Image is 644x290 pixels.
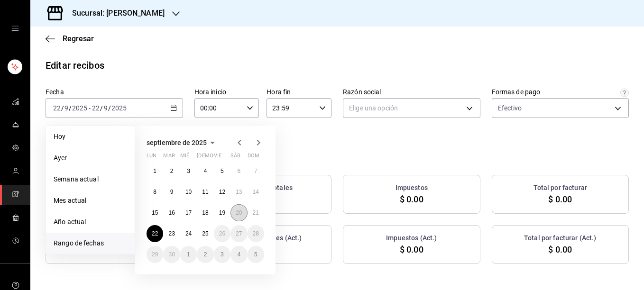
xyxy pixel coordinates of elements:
abbr: 27 de septiembre de 2025 [236,230,242,237]
span: $ 0.00 [400,193,423,206]
div: Formas de pago [492,89,541,95]
abbr: 25 de septiembre de 2025 [202,230,208,237]
h3: Impuestos [396,183,428,193]
abbr: 19 de septiembre de 2025 [219,209,225,216]
h3: Sucursal: [PERSON_NAME] [64,8,165,19]
abbr: martes [163,153,175,163]
span: Mes actual [54,196,127,206]
span: Efectivo [498,103,522,113]
button: 21 de septiembre de 2025 [248,204,264,221]
span: Ayer [54,153,127,163]
input: -- [53,104,61,112]
abbr: 23 de septiembre de 2025 [168,230,175,237]
abbr: jueves [197,153,253,163]
abbr: 30 de septiembre de 2025 [168,251,175,258]
svg: Solo se mostrarán las órdenes que fueron pagadas exclusivamente con las formas de pago selecciona... [620,89,629,97]
abbr: viernes [214,153,221,163]
button: 4 de octubre de 2025 [230,246,247,263]
abbr: 20 de septiembre de 2025 [236,209,242,216]
span: Semana actual [54,174,127,184]
span: / [69,104,72,112]
button: 28 de septiembre de 2025 [248,225,264,242]
span: $ 0.00 [400,243,423,256]
button: 20 de septiembre de 2025 [230,204,247,221]
button: 12 de septiembre de 2025 [214,183,230,200]
button: 17 de septiembre de 2025 [180,204,197,221]
abbr: 4 de octubre de 2025 [237,251,240,258]
button: 2 de octubre de 2025 [197,246,213,263]
button: 2 de septiembre de 2025 [163,163,180,180]
button: open drawer [11,25,19,32]
span: septiembre de 2025 [147,139,207,146]
button: 29 de septiembre de 2025 [147,246,163,263]
h3: Total por facturar (Act.) [524,233,596,243]
button: 18 de septiembre de 2025 [197,204,213,221]
abbr: 3 de octubre de 2025 [221,251,224,258]
abbr: miércoles [180,153,189,163]
button: 4 de septiembre de 2025 [197,163,213,180]
span: Hoy [54,132,127,142]
span: / [108,104,111,112]
label: Fecha [46,89,183,95]
button: Regresar [46,34,94,43]
button: 8 de septiembre de 2025 [147,183,163,200]
input: -- [92,104,100,112]
abbr: 16 de septiembre de 2025 [168,209,175,216]
abbr: 11 de septiembre de 2025 [202,189,208,195]
div: Elige una opción [343,98,480,118]
button: 26 de septiembre de 2025 [214,225,230,242]
button: 7 de septiembre de 2025 [248,163,264,180]
span: - [89,104,91,112]
input: -- [103,104,108,112]
abbr: 28 de septiembre de 2025 [253,230,259,237]
abbr: domingo [248,153,259,163]
abbr: 9 de septiembre de 2025 [170,189,174,195]
button: 13 de septiembre de 2025 [230,183,247,200]
button: 3 de septiembre de 2025 [180,163,197,180]
abbr: 22 de septiembre de 2025 [152,230,158,237]
input: ---- [72,104,88,112]
h3: Impuestos (Act.) [386,233,437,243]
abbr: sábado [230,153,240,163]
span: $ 0.00 [548,193,572,206]
span: / [100,104,103,112]
abbr: 2 de octubre de 2025 [204,251,207,258]
abbr: 7 de septiembre de 2025 [254,168,258,174]
abbr: 1 de octubre de 2025 [187,251,190,258]
button: 22 de septiembre de 2025 [147,225,163,242]
button: septiembre de 2025 [147,137,218,148]
abbr: 6 de septiembre de 2025 [237,168,240,174]
label: Razón social [343,89,480,95]
button: 19 de septiembre de 2025 [214,204,230,221]
span: Regresar [63,34,94,43]
abbr: 10 de septiembre de 2025 [185,189,192,195]
button: 14 de septiembre de 2025 [248,183,264,200]
abbr: 12 de septiembre de 2025 [219,189,225,195]
input: ---- [111,104,127,112]
button: 1 de octubre de 2025 [180,246,197,263]
abbr: 26 de septiembre de 2025 [219,230,225,237]
button: 30 de septiembre de 2025 [163,246,180,263]
abbr: 2 de septiembre de 2025 [170,168,174,174]
button: 6 de septiembre de 2025 [230,163,247,180]
abbr: 14 de septiembre de 2025 [253,189,259,195]
button: 1 de septiembre de 2025 [147,163,163,180]
abbr: 5 de septiembre de 2025 [221,168,224,174]
button: 3 de octubre de 2025 [214,246,230,263]
button: 9 de septiembre de 2025 [163,183,180,200]
abbr: 18 de septiembre de 2025 [202,209,208,216]
input: -- [64,104,69,112]
button: 25 de septiembre de 2025 [197,225,213,242]
abbr: 17 de septiembre de 2025 [185,209,192,216]
abbr: 5 de octubre de 2025 [254,251,258,258]
label: Hora inicio [194,89,259,95]
span: Rango de fechas [54,238,127,248]
abbr: 8 de septiembre de 2025 [153,189,156,195]
button: 27 de septiembre de 2025 [230,225,247,242]
abbr: 13 de septiembre de 2025 [236,189,242,195]
span: $ 0.00 [548,243,572,256]
div: Editar recibos [46,58,104,72]
button: 16 de septiembre de 2025 [163,204,180,221]
abbr: 29 de septiembre de 2025 [152,251,158,258]
abbr: 3 de septiembre de 2025 [187,168,190,174]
